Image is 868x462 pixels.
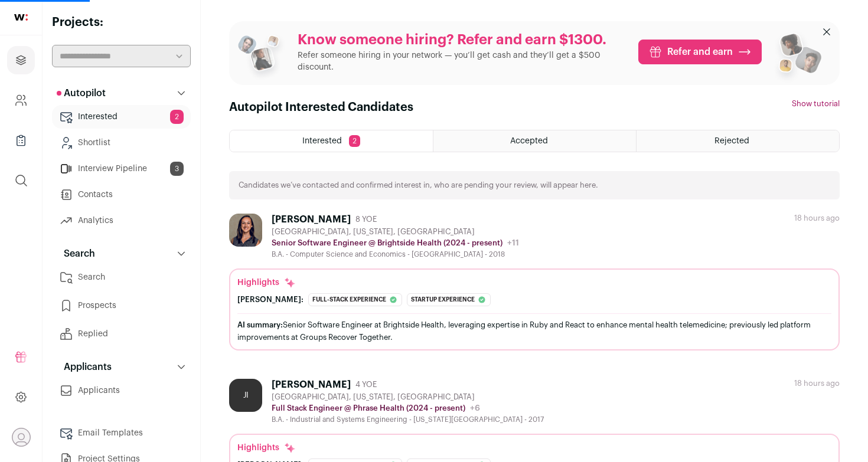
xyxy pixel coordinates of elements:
span: 2 [349,135,360,147]
p: Full Stack Engineer @ Phrase Health (2024 - present) [272,404,465,413]
span: AI summary: [237,321,283,329]
div: Startup experience [407,293,491,306]
span: 3 [170,162,184,176]
a: Replied [52,322,191,346]
p: Applicants [57,360,112,374]
a: Email Templates [52,421,191,445]
span: Interested [302,137,342,145]
img: referral_people_group_1-3817b86375c0e7f77b15e9e1740954ef64e1f78137dd7e9f4ff27367cb2cd09a.png [236,31,288,83]
a: Shortlist [52,131,191,155]
div: [GEOGRAPHIC_DATA], [US_STATE], [GEOGRAPHIC_DATA] [272,227,519,237]
a: Interview Pipeline3 [52,157,191,181]
span: 8 YOE [355,215,377,224]
span: +6 [470,404,480,412]
button: Open dropdown [12,428,31,447]
p: Refer someone hiring in your network — you’ll get cash and they’ll get a $500 discount. [298,50,629,73]
a: Search [52,266,191,289]
div: 18 hours ago [794,214,840,223]
p: Candidates we’ve contacted and confirmed interest in, who are pending your review, will appear here. [239,181,598,190]
div: Highlights [237,442,296,454]
div: Senior Software Engineer at Brightside Health, leveraging expertise in Ruby and React to enhance ... [237,319,831,343]
button: Show tutorial [792,99,840,109]
span: 4 YOE [355,380,377,389]
a: Rejected [637,130,839,152]
span: Rejected [714,137,749,145]
img: wellfound-shorthand-0d5821cbd27db2630d0214b213865d53afaa358527fdda9d0ea32b1df1b89c2c.svg [14,14,28,21]
img: referral_people_group_2-7c1ec42c15280f3369c0665c33c00ed472fd7f6af9dd0ec46c364f9a93ccf9a4.png [771,28,823,85]
p: Autopilot [57,86,106,100]
div: Highlights [237,277,296,289]
a: Applicants [52,379,191,402]
span: Accepted [510,137,548,145]
span: +11 [507,239,519,247]
div: B.A. - Industrial and Systems Engineering - [US_STATE][GEOGRAPHIC_DATA] - 2017 [272,415,544,424]
div: [GEOGRAPHIC_DATA], [US_STATE], [GEOGRAPHIC_DATA] [272,392,544,402]
a: Company and ATS Settings [7,86,35,114]
img: d48373ad0dd12b0aa6a5b616363fa0292cb4c9669f6cd24aab34f5b8c0e2a835.jpg [229,214,262,247]
a: Accepted [433,130,636,152]
p: Know someone hiring? Refer and earn $1300. [298,31,629,50]
div: 18 hours ago [794,379,840,388]
a: [PERSON_NAME] 8 YOE [GEOGRAPHIC_DATA], [US_STATE], [GEOGRAPHIC_DATA] Senior Software Engineer @ B... [229,214,840,350]
div: [PERSON_NAME] [272,379,351,391]
a: Prospects [52,294,191,317]
a: Refer and earn [638,40,762,64]
p: Search [57,247,95,261]
div: [PERSON_NAME] [272,214,351,225]
div: B.A. - Computer Science and Economics - [GEOGRAPHIC_DATA] - 2018 [272,250,519,259]
h2: Projects: [52,14,191,31]
div: JI [229,379,262,412]
a: Analytics [52,209,191,232]
div: [PERSON_NAME]: [237,295,304,304]
button: Search [52,242,191,266]
p: Senior Software Engineer @ Brightside Health (2024 - present) [272,238,502,248]
div: Full-stack experience [308,293,402,306]
h1: Autopilot Interested Candidates [229,99,413,116]
a: Interested2 [52,105,191,129]
a: Company Lists [7,126,35,155]
button: Autopilot [52,81,191,105]
span: 2 [170,110,184,124]
a: Contacts [52,183,191,207]
button: Applicants [52,355,191,379]
a: Projects [7,46,35,74]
